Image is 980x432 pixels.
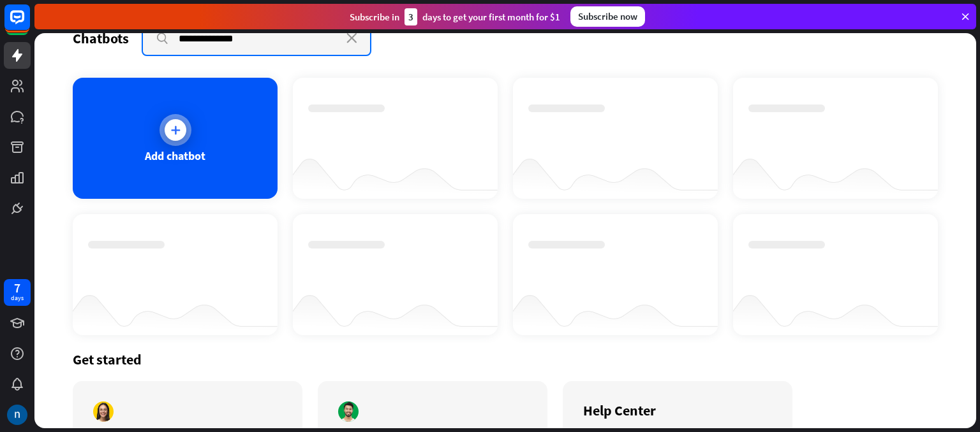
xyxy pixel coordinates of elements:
[10,5,48,43] button: Open LiveChat chat widget
[93,401,114,422] img: author
[350,8,560,25] div: Subscribe in days to get your first month for $1
[11,294,24,303] div: days
[570,6,645,27] div: Subscribe now
[145,148,205,163] div: Add chatbot
[346,33,357,43] i: close
[14,282,20,294] div: 7
[583,401,772,419] div: Help Center
[73,350,938,368] div: Get started
[4,279,31,306] a: 7 days
[405,8,417,25] div: 3
[73,29,129,47] div: Chatbots
[338,401,359,422] img: author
